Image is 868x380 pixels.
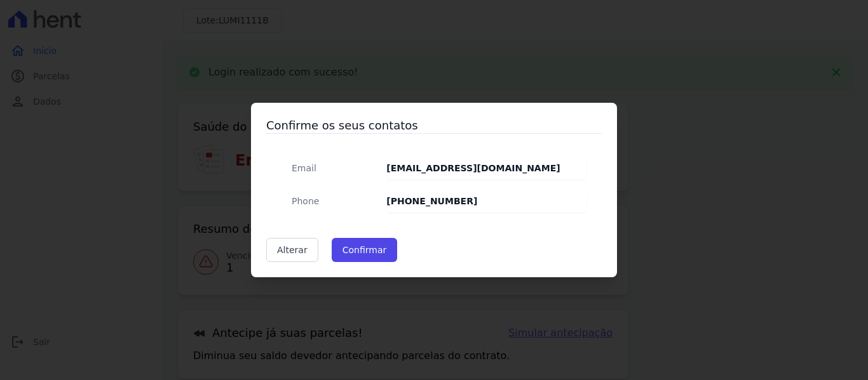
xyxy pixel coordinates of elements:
[386,196,477,206] strong: [PHONE_NUMBER]
[292,163,316,173] span: translation missing: pt-BR.public.contracts.modal.confirmation.email
[292,196,319,206] span: translation missing: pt-BR.public.contracts.modal.confirmation.phone
[332,238,398,262] button: Confirmar
[266,238,318,262] a: Alterar
[266,118,602,133] h3: Confirme os seus contatos
[386,163,560,173] strong: [EMAIL_ADDRESS][DOMAIN_NAME]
